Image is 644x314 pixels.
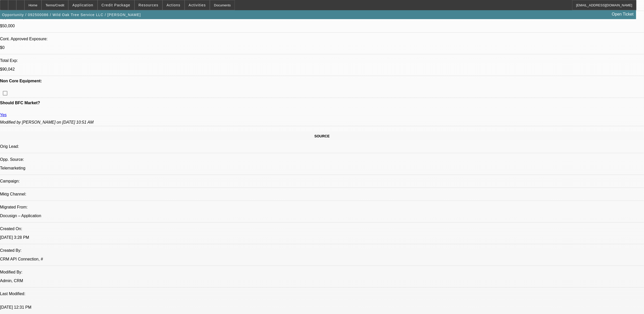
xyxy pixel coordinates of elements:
button: Resources [135,0,162,10]
span: Credit Package [102,3,130,7]
span: Opportunity / 092500086 / Wild Oak Tree Service LLC / [PERSON_NAME] [2,13,141,17]
button: Credit Package [98,0,134,10]
button: Application [68,0,97,10]
a: Open Ticket [610,10,636,19]
span: Resources [139,3,158,7]
button: Actions [163,0,184,10]
span: Application [72,3,93,7]
span: Actions [167,3,181,7]
span: SOURCE [314,134,330,138]
span: Activities [189,3,206,7]
button: Activities [185,0,210,10]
